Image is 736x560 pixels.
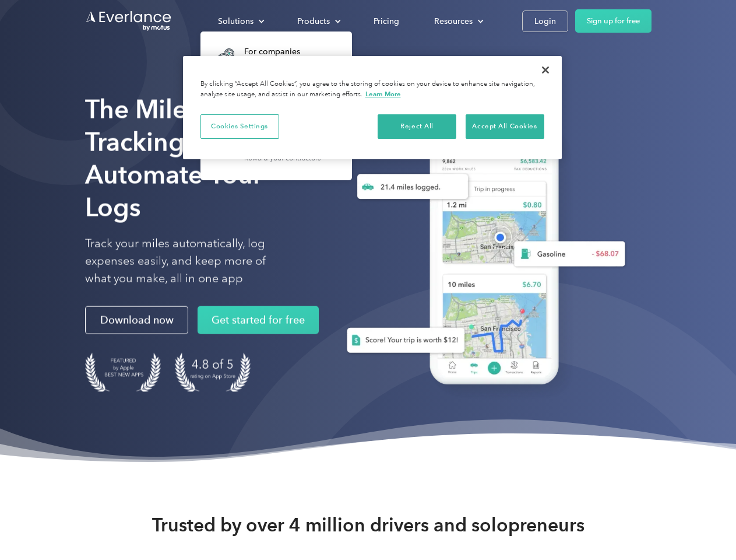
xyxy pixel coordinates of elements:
div: By clicking “Accept All Cookies”, you agree to the storing of cookies on your device to enhance s... [200,79,544,100]
button: Reject All [378,114,456,139]
p: Track your miles automatically, log expenses easily, and keep more of what you make, all in one app [85,235,293,288]
a: Pricing [362,11,411,32]
img: Badge for Featured by Apple Best New Apps [85,353,161,392]
nav: Solutions [200,32,352,180]
div: Solutions [218,14,253,29]
a: Login [522,10,568,32]
a: Get started for free [198,306,319,334]
img: Everlance, mileage tracker app, expense tracking app [328,111,635,402]
a: Download now [85,306,188,334]
a: For companiesEasy vehicle reimbursements [206,38,343,76]
button: Accept All Cookies [466,114,544,139]
div: Pricing [374,14,399,29]
a: Sign up for free [575,9,652,33]
div: Solutions [206,11,274,32]
button: Close [533,57,558,83]
a: More information about your privacy, opens in a new tab [365,90,401,98]
a: Go to homepage [85,10,172,32]
div: For companies [244,46,337,58]
div: Products [297,14,330,29]
div: Products [286,11,350,32]
button: Cookies Settings [200,114,279,139]
div: Cookie banner [183,56,562,159]
strong: Trusted by over 4 million drivers and solopreneurs [152,513,584,537]
div: Resources [434,14,473,29]
img: 4.9 out of 5 stars on the app store [175,353,251,392]
div: Login [534,14,556,29]
div: Resources [422,11,493,32]
div: Privacy [183,56,562,159]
